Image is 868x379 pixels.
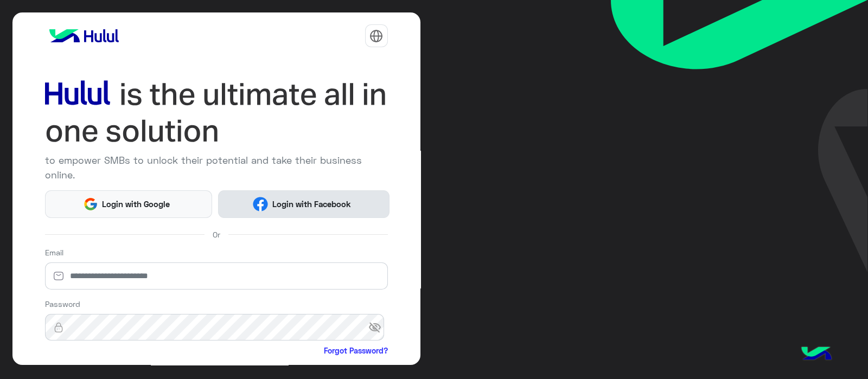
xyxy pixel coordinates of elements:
[98,198,174,210] span: Login with Google
[324,345,388,356] a: Forgot Password?
[45,76,388,149] img: hululLoginTitle_EN.svg
[797,336,835,374] img: hulul-logo.png
[45,271,72,281] img: email
[253,197,268,212] img: Facebook
[83,197,98,212] img: Google
[45,190,213,218] button: Login with Google
[45,322,72,333] img: lock
[218,190,390,218] button: Login with Facebook
[45,298,80,310] label: Password
[45,247,63,258] label: Email
[268,198,355,210] span: Login with Facebook
[45,153,388,182] p: to empower SMBs to unlock their potential and take their business online.
[45,25,123,47] img: logo
[368,318,388,337] span: visibility_off
[213,229,220,240] span: Or
[369,29,383,43] img: tab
